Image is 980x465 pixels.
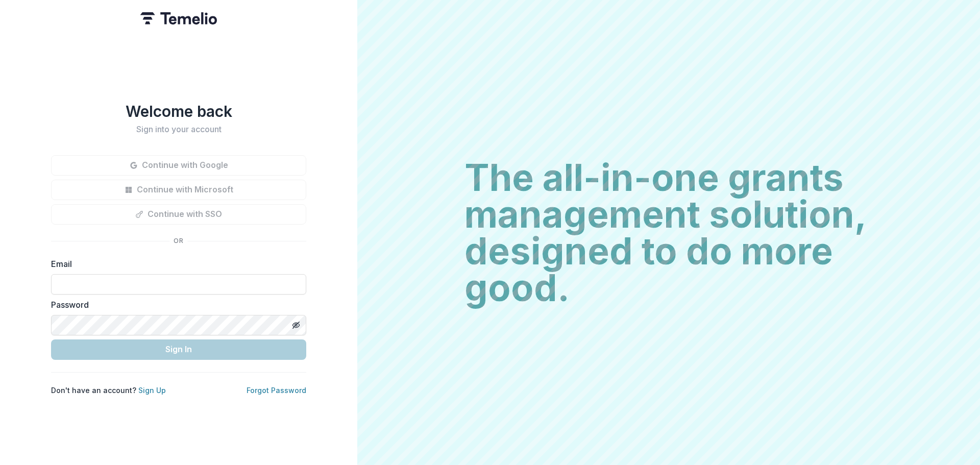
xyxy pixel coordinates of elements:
[288,317,304,333] button: Toggle password visibility
[51,299,300,311] label: Password
[51,102,306,120] h1: Welcome back
[51,339,306,360] button: Sign In
[140,12,217,25] img: Temelio
[51,155,306,176] button: Continue with Google
[138,386,166,395] a: Sign Up
[247,386,306,395] a: Forgot Password
[51,180,306,200] button: Continue with Microsoft
[51,125,306,134] h2: Sign into your account
[51,204,306,225] button: Continue with SSO
[51,258,300,270] label: Email
[51,385,166,396] p: Don't have an account?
